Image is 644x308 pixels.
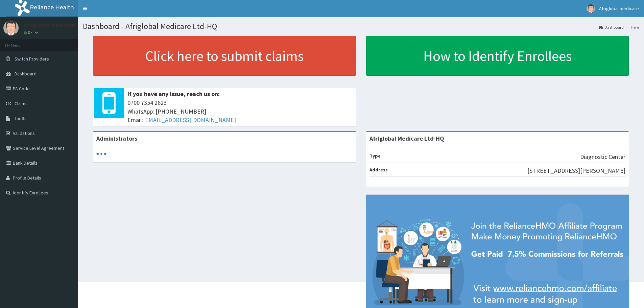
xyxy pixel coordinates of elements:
[15,56,49,62] span: Switch Providers
[369,167,388,173] b: Address
[24,22,75,28] p: Afriglobal medicare
[96,135,137,142] b: Administrators
[580,152,625,161] p: Diagnostic Center
[93,36,356,76] a: Click here to submit claims
[15,115,27,121] span: Tariffs
[369,135,444,142] strong: Afriglobal Medicare Ltd-HQ
[369,153,381,159] b: Type
[127,90,220,98] b: If you have any issue, reach us on:
[127,98,353,124] span: 0700 7354 2623 WhatsApp: [PHONE_NUMBER] Email:
[624,24,639,30] li: Here
[143,116,236,124] a: [EMAIL_ADDRESS][DOMAIN_NAME]
[587,4,595,13] img: User Image
[527,166,625,175] p: [STREET_ADDRESS][PERSON_NAME]
[599,5,639,11] span: Afriglobal medicare
[3,20,19,35] img: User Image
[15,100,28,106] span: Claims
[366,36,629,76] a: How to Identify Enrollees
[15,71,37,77] span: Dashboard
[599,24,624,30] a: Dashboard
[83,22,639,31] h1: Dashboard - Afriglobal Medicare Ltd-HQ
[96,149,106,159] svg: audio-loading
[24,30,40,35] a: Online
